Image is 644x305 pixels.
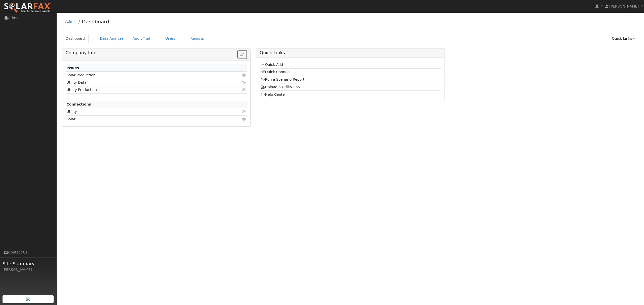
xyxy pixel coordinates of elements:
td: Utility Production [66,86,218,93]
i: Click to view [242,117,246,121]
h5: Company Info [66,50,247,56]
a: Upload a Utility CSV [261,85,301,89]
td: Solar [66,116,218,123]
span: [PERSON_NAME] [609,4,639,8]
a: Audit Trail [129,34,154,43]
img: retrieve [26,297,30,301]
strong: Issues [66,66,79,70]
a: Quick Add [261,63,283,67]
td: Utility Data [66,79,218,86]
i: Click to view [242,81,246,84]
a: Run a Scenario Report [261,77,305,81]
a: Dashboard [82,19,109,25]
i: Click to view [242,110,246,113]
a: Quick Links [608,34,639,43]
a: Data Analyzer [96,34,129,43]
strong: Connections [66,102,91,106]
td: Solar Production [66,72,218,79]
a: Users [162,34,179,43]
a: Reports [187,34,208,43]
h5: Quick Links [260,50,441,56]
a: Help Center [261,92,286,96]
td: Utility [66,108,218,115]
span: Site Summary [3,260,54,267]
i: Click to view [242,73,246,77]
a: Admin [65,19,77,23]
i: Click to view [242,88,246,91]
a: Quick Connect [261,70,291,74]
a: Dashboard [62,34,89,43]
div: [PERSON_NAME] [3,267,54,272]
img: SolarFax [4,3,51,13]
